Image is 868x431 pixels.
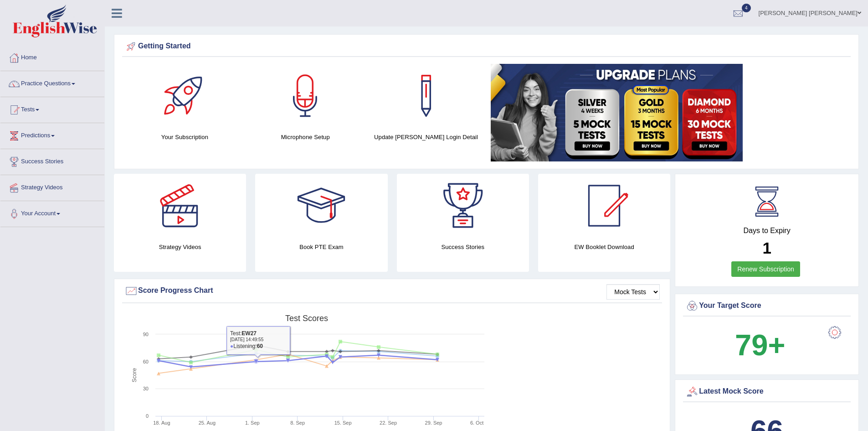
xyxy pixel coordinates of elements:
[114,242,246,252] h4: Strategy Videos
[245,420,260,426] tspan: 1. Sep
[131,368,138,383] tspan: Score
[491,64,743,161] img: small5.jpg
[370,132,482,142] h4: Update [PERSON_NAME] Login Detail
[285,314,328,323] tspan: Test scores
[199,420,216,426] tspan: 25. Aug
[143,386,149,391] text: 30
[742,4,751,12] span: 4
[0,175,104,198] a: Strategy Videos
[470,420,483,426] tspan: 6. Oct
[153,420,170,426] tspan: 18. Aug
[0,123,104,146] a: Predictions
[0,201,104,224] a: Your Account
[762,239,771,257] b: 1
[334,420,352,426] tspan: 15. Sep
[250,132,361,142] h4: Microphone Setup
[731,261,800,277] a: Renew Subscription
[685,299,848,313] div: Your Target Score
[685,385,848,399] div: Latest Mock Score
[124,284,660,298] div: Score Progress Chart
[0,45,104,68] a: Home
[735,328,785,362] b: 79+
[143,359,149,364] text: 60
[124,40,848,53] div: Getting Started
[0,149,104,172] a: Success Stories
[380,420,397,426] tspan: 22. Sep
[397,242,529,252] h4: Success Stories
[0,71,104,94] a: Practice Questions
[255,242,387,252] h4: Book PTE Exam
[538,242,670,252] h4: EW Booklet Download
[685,227,848,235] h4: Days to Expiry
[146,413,149,419] text: 0
[290,420,305,426] tspan: 8. Sep
[129,132,241,142] h4: Your Subscription
[0,97,104,120] a: Tests
[143,332,149,337] text: 90
[425,420,442,426] tspan: 29. Sep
